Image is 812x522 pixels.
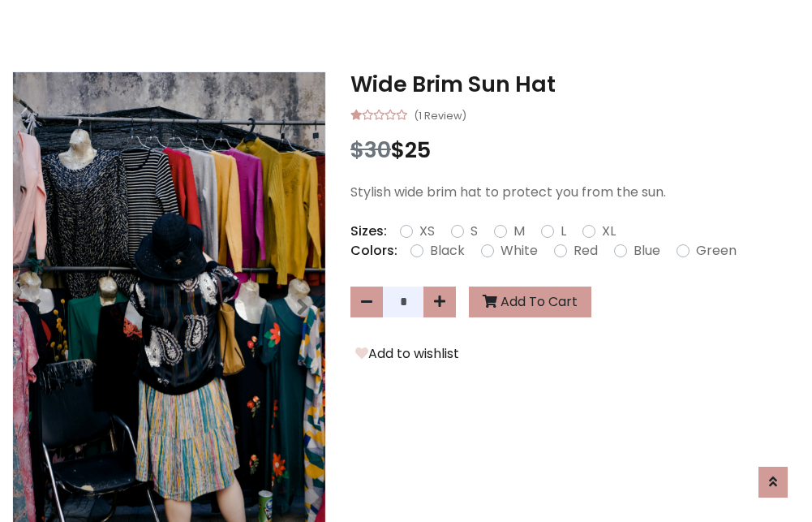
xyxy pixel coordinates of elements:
[350,135,391,165] span: $30
[350,343,464,365] button: Add to wishlist
[350,137,800,163] h3: $
[574,241,598,261] label: Red
[602,222,616,241] label: XL
[470,222,478,241] label: S
[350,71,800,97] h3: Wide Brim Sun Hat
[350,241,397,261] p: Colors:
[414,105,466,124] small: (1 Review)
[513,222,525,241] label: M
[419,222,435,241] label: XS
[561,222,566,241] label: L
[501,241,538,261] label: White
[469,287,591,317] button: Add To Cart
[430,241,465,261] label: Black
[634,241,660,261] label: Blue
[350,183,800,202] p: Stylish wide brim hat to protect you from the sun.
[696,241,737,261] label: Green
[350,222,387,241] p: Sizes:
[405,135,431,165] span: 25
